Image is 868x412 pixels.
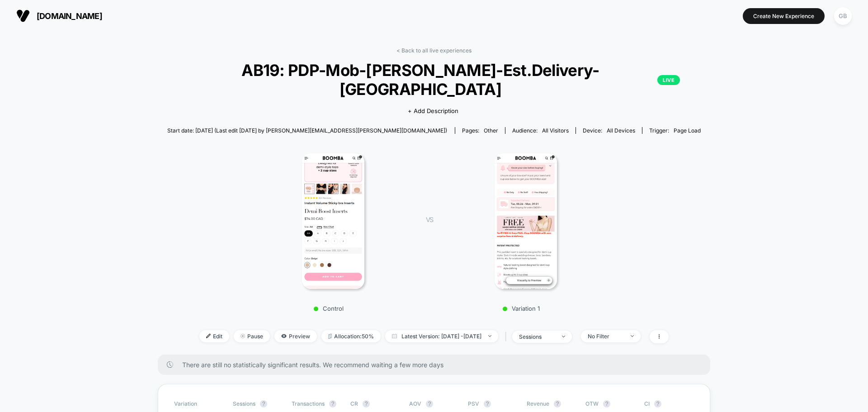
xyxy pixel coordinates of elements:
span: Latest Version: [DATE] - [DATE] [385,330,498,342]
img: Control main [302,153,365,289]
img: calendar [392,334,397,338]
span: All Visitors [542,127,569,134]
button: ? [363,400,370,407]
img: rebalance [328,334,332,339]
img: end [631,335,634,337]
span: OTW [585,400,635,407]
span: PSV [468,400,479,407]
button: ? [484,400,491,407]
span: Variation [174,400,224,407]
div: Audience: [512,127,569,134]
button: ? [603,400,610,407]
button: ? [260,400,267,407]
span: Pause [234,330,270,342]
span: Revenue [527,400,549,407]
span: Preview [274,330,317,342]
span: Allocation: 50% [321,330,381,342]
img: end [241,334,245,338]
button: ? [654,400,661,407]
span: other [484,127,498,134]
span: Page Load [674,127,701,134]
img: Visually logo [16,9,30,23]
span: Transactions [292,400,325,407]
span: Start date: [DATE] (Last edit [DATE] by [PERSON_NAME][EMAIL_ADDRESS][PERSON_NAME][DOMAIN_NAME]) [167,127,447,134]
img: end [488,335,491,337]
span: CR [350,400,358,407]
p: Variation 1 [442,305,600,312]
span: AB19: PDP-Mob-[PERSON_NAME]-Est.Delivery-[GEOGRAPHIC_DATA] [188,61,680,99]
span: CI [644,400,694,407]
span: + Add Description [408,107,458,116]
button: ? [426,400,433,407]
span: Edit [199,330,229,342]
span: Device: [576,127,642,134]
span: VS [426,216,433,223]
a: < Back to all live experiences [396,47,472,54]
button: GB [831,7,854,25]
div: GB [834,7,852,25]
button: [DOMAIN_NAME] [14,9,105,23]
span: There are still no statistically significant results. We recommend waiting a few more days [182,361,692,369]
span: [DOMAIN_NAME] [37,11,102,21]
div: sessions [519,333,555,340]
span: | [503,330,512,343]
img: end [562,336,565,337]
p: LIVE [657,75,680,85]
div: Trigger: [649,127,701,134]
span: all devices [607,127,635,134]
div: No Filter [588,333,624,340]
span: Sessions [233,400,255,407]
button: ? [329,400,336,407]
div: Pages: [462,127,498,134]
p: Control [250,305,408,312]
img: edit [206,334,211,338]
img: Variation 1 main [495,153,557,289]
span: AOV [409,400,421,407]
button: Create New Experience [743,8,825,24]
button: ? [554,400,561,407]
